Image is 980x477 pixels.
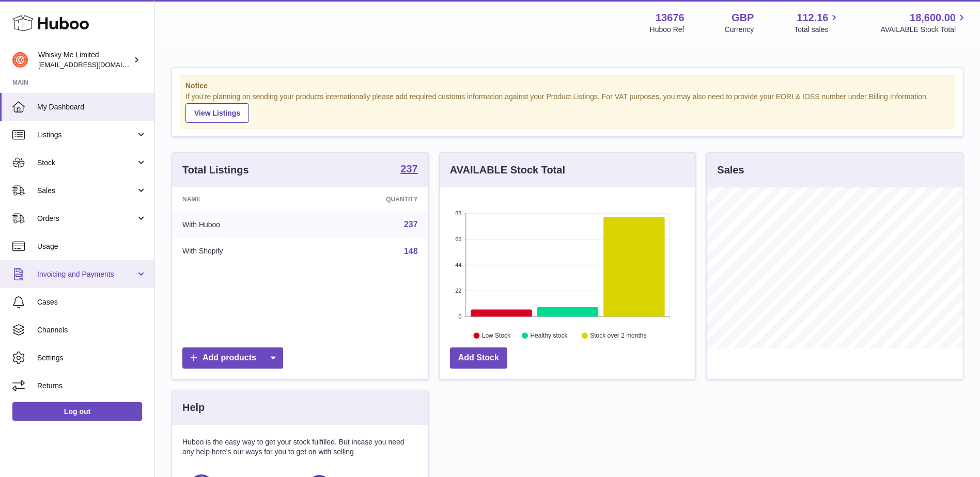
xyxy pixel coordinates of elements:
text: 66 [455,236,461,242]
strong: GBP [732,11,754,25]
span: Orders [37,214,136,224]
span: 18,600.00 [910,11,956,25]
text: Healthy stock [530,332,568,339]
span: Settings [37,353,147,363]
span: [EMAIL_ADDRESS][DOMAIN_NAME] [38,60,152,69]
th: Quantity [310,187,428,211]
span: Returns [37,381,147,391]
a: Log out [12,402,142,421]
text: 0 [458,313,461,320]
div: Whisky Me Limited [38,50,131,70]
span: Listings [37,130,136,140]
span: AVAILABLE Stock Total [880,25,968,35]
span: Channels [37,325,147,335]
span: Stock [37,158,136,168]
a: 112.16 Total sales [794,11,840,35]
text: 88 [455,210,461,216]
th: Name [172,187,310,211]
a: 18,600.00 AVAILABLE Stock Total [880,11,968,35]
h3: AVAILABLE Stock Total [450,163,565,177]
span: Usage [37,242,147,251]
a: Add Stock [450,347,507,369]
p: Huboo is the easy way to get your stock fulfilled. But incase you need any help here's our ways f... [182,437,418,457]
h3: Total Listings [182,163,249,177]
a: 237 [404,220,418,229]
h3: Help [182,401,205,415]
span: 112.16 [797,11,828,25]
a: 148 [404,247,418,256]
a: View Listings [185,103,249,123]
img: internalAdmin-13676@internal.huboo.com [12,52,28,68]
div: Currency [725,25,754,35]
span: Total sales [794,25,840,35]
text: 22 [455,288,461,294]
a: Add products [182,347,283,369]
span: My Dashboard [37,102,147,112]
span: Invoicing and Payments [37,269,136,279]
text: Stock over 2 months [590,332,646,339]
h3: Sales [717,163,744,177]
text: 44 [455,262,461,268]
td: With Shopify [172,238,310,265]
a: 237 [400,164,417,176]
div: Huboo Ref [650,25,685,35]
div: If you're planning on sending your products internationally please add required customs informati... [185,92,950,123]
td: With Huboo [172,211,310,238]
span: Cases [37,297,147,307]
strong: 13676 [656,11,685,25]
text: Low Stock [482,332,511,339]
strong: 237 [400,164,417,174]
span: Sales [37,186,136,196]
strong: Notice [185,81,950,91]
